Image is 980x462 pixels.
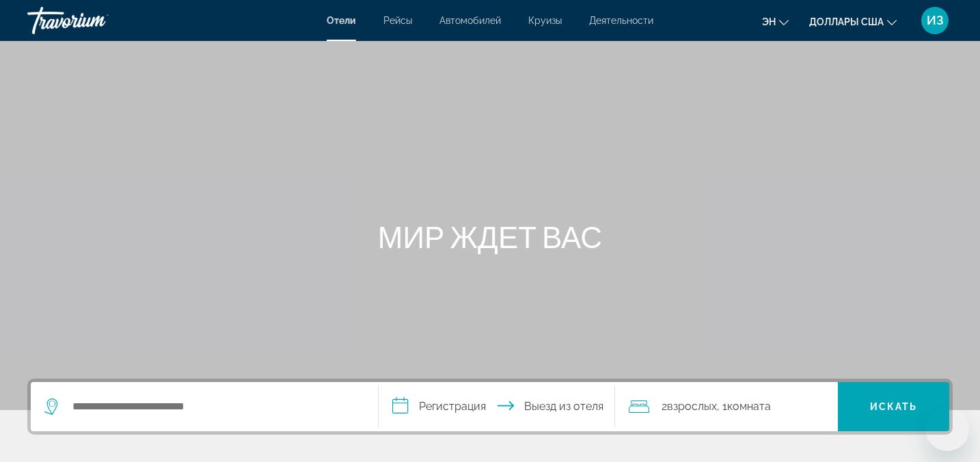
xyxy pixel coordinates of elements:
[838,382,949,431] button: Искать
[762,12,789,31] button: Изменение языка
[439,15,501,26] a: Автомобилей
[71,396,357,417] input: Поиск направления от отеля
[615,382,838,431] button: Путешественники: 2 взрослых, 0 детей
[234,219,746,254] h1: МИР ЖДЕТ ВАС
[589,15,653,26] a: Деятельности
[662,400,667,413] font: 2
[379,382,615,431] button: Выберите дату заезда и выезда
[927,14,944,27] span: ИЗ
[528,15,562,26] a: Круизы
[31,382,949,431] div: Виджет поиска
[917,6,953,35] button: Пользовательское меню
[870,401,918,412] span: Искать
[762,16,776,27] span: эн
[727,400,771,413] span: Комната
[27,3,164,38] a: Травориум
[383,15,412,26] a: Рейсы
[809,12,897,31] button: Изменить валюту
[327,15,356,26] a: Отели
[667,400,717,413] span: Взрослых
[717,400,727,413] font: , 1
[925,407,969,451] iframe: Кнопка запуска окна обмена сообщениями
[809,16,884,27] span: Доллары США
